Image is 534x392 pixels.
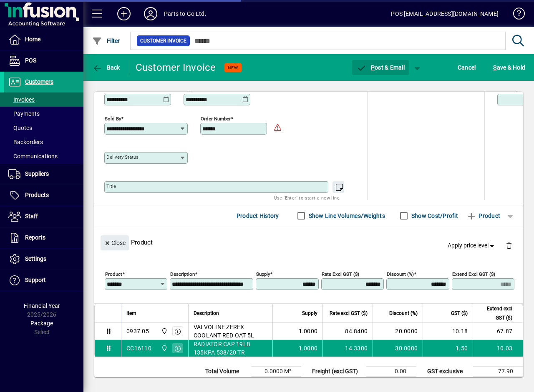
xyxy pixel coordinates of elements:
span: Cancel [458,61,476,74]
span: VALVOLINE ZEREX COOLANT RED OAT 5L [194,323,267,340]
div: Parts to Go Ltd. [164,7,207,20]
mat-label: Delivery status [106,154,139,160]
span: Suppliers [25,170,49,177]
a: POS [4,50,83,71]
span: ost & Email [356,64,405,71]
a: Settings [4,249,83,270]
app-page-header-button: Delete [499,242,519,249]
mat-label: Supply [256,271,270,277]
span: S [493,64,496,71]
td: GST [423,377,473,387]
a: Quotes [4,121,83,135]
span: DAE - Bulk Store [159,344,169,353]
button: Cancel [456,60,478,75]
td: Total Volume [201,367,251,377]
span: Filter [92,37,120,44]
span: Staff [25,213,38,220]
span: RADIATOR CAP 19LB 135KPA 538/20 TR [194,340,267,357]
span: Package [30,320,53,327]
button: Product [462,208,504,223]
button: Close [101,235,129,250]
a: Home [4,29,83,50]
td: 10.18 [423,323,473,340]
a: Reports [4,227,83,248]
td: 67.87 [473,323,523,340]
span: Item [126,309,136,318]
span: GST ($) [451,309,468,318]
span: POS [25,57,36,64]
td: 0.0000 M³ [251,367,301,377]
td: Total Weight [201,377,251,387]
td: GST exclusive [423,367,473,377]
a: Invoices [4,92,83,107]
label: Show Line Volumes/Weights [307,212,385,220]
span: Quotes [8,125,32,131]
td: 20.0000 [373,323,423,340]
span: Extend excl GST ($) [478,304,512,322]
a: Support [4,270,83,291]
a: Communications [4,149,83,163]
span: Close [104,236,126,250]
span: Backorders [8,139,43,145]
span: Products [25,192,49,198]
td: 0.00 [366,367,416,377]
a: Products [4,185,83,206]
span: 1.0000 [299,344,318,352]
span: Customers [25,78,53,85]
span: ave & Hold [493,61,525,74]
span: Rate excl GST ($) [330,309,368,318]
button: Profile [137,6,164,21]
mat-hint: Use 'Enter' to start a new line [274,193,340,202]
span: 1.0000 [299,327,318,335]
a: Payments [4,107,83,121]
span: Description [194,309,219,318]
mat-label: Title [106,183,116,189]
td: 77.90 [473,367,523,377]
td: 30.0000 [373,340,423,357]
a: Suppliers [4,164,83,185]
span: Home [25,36,40,42]
mat-label: Discount (%) [387,271,414,277]
span: Supply [302,309,317,318]
button: Filter [90,33,122,48]
td: Rounding [308,377,366,387]
span: Support [25,277,46,283]
app-page-header-button: Close [98,239,131,246]
span: Customer Invoice [140,37,186,45]
button: Delete [499,235,519,255]
span: Apply price level [448,241,496,250]
app-page-header-button: Back [83,60,129,75]
span: Financial Year [24,302,60,309]
a: Staff [4,206,83,227]
td: 0.00 [366,377,416,387]
mat-label: Description [170,271,195,277]
span: Product [466,209,500,222]
a: Knowledge Base [507,2,524,29]
td: 0.0000 Kg [251,377,301,387]
td: Freight (excl GST) [308,367,366,377]
span: Invoices [8,96,35,103]
span: Product History [237,209,279,222]
td: 10.03 [473,340,523,357]
div: Product [94,227,523,257]
label: Show Cost/Profit [410,212,458,220]
mat-label: Sold by [105,116,121,122]
button: Back [90,60,122,75]
div: POS [EMAIL_ADDRESS][DOMAIN_NAME] [391,7,499,20]
mat-label: Product [105,271,122,277]
div: 14.3300 [328,344,368,352]
a: Backorders [4,135,83,149]
span: Settings [25,255,46,262]
span: P [371,64,375,71]
span: Payments [8,110,40,117]
button: Post & Email [352,60,409,75]
span: Back [92,64,120,71]
mat-label: Extend excl GST ($) [452,271,495,277]
td: 11.68 [473,377,523,387]
span: Reports [25,234,45,241]
button: Apply price level [444,238,499,253]
span: Discount (%) [389,309,418,318]
span: Communications [8,153,58,160]
button: Add [111,6,137,21]
button: Save & Hold [491,60,527,75]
